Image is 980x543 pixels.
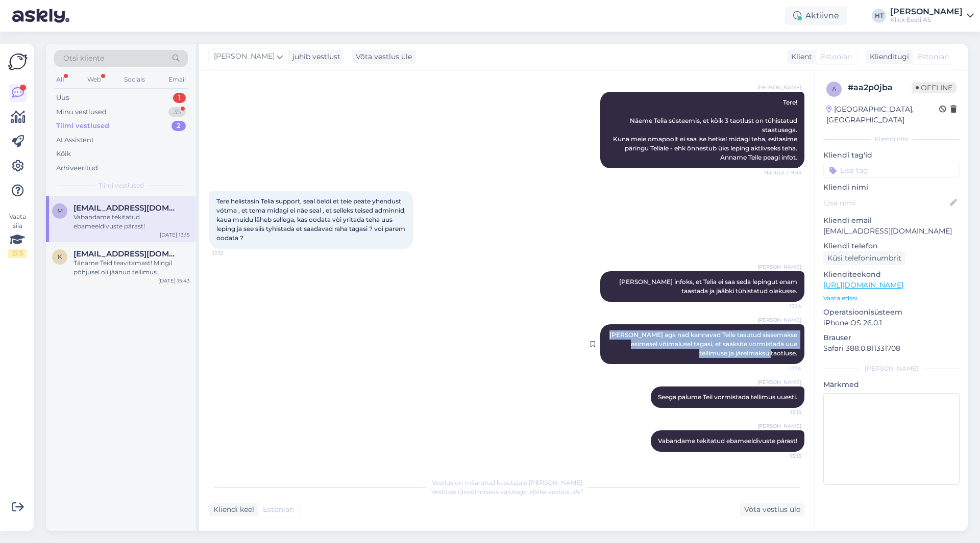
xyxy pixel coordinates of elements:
[757,316,801,324] span: [PERSON_NAME]
[823,343,960,354] p: Safari 388.0.811331708
[890,16,963,24] div: Klick Eesti AS
[658,393,797,401] span: Seega palume Teil vormistada tellimus uuesti.
[918,51,949,62] span: Estonian
[56,107,107,117] div: Minu vestlused
[757,378,801,386] span: [PERSON_NAME]
[209,504,254,515] div: Kliendi keel
[158,277,190,285] div: [DATE] 15:43
[73,213,190,231] div: Vabandame tekitatud ebameeldivuste pärast!
[823,318,960,328] p: iPhone OS 26.0.1
[763,365,801,372] span: 13:14
[872,9,886,23] div: HT
[823,294,960,303] p: Vaata edasi ...
[890,8,963,16] div: [PERSON_NAME]
[166,73,188,86] div: Email
[431,488,583,496] span: Vestluse ülevõtmiseks vajutage
[823,364,960,373] div: [PERSON_NAME]
[823,163,960,178] input: Lisa tag
[823,379,960,390] p: Märkmed
[56,163,98,173] div: Arhiveeritud
[823,269,960,280] p: Klienditeekond
[99,181,144,190] span: Tiimi vestlused
[823,182,960,193] p: Kliendi nimi
[848,82,912,94] div: # aa2p0jba
[56,149,71,159] div: Kõik
[160,231,190,239] div: [DATE] 13:15
[740,503,804,516] div: Võta vestlus üle
[823,226,960,237] p: [EMAIL_ADDRESS][DOMAIN_NAME]
[832,85,837,93] span: a
[73,258,190,277] div: Täname Teid teavitamast! Mingil põhjusel oli jäänud tellimus kinnitamata. Kinnitasime nüüd käsits...
[56,135,94,145] div: AI Assistent
[823,215,960,226] p: Kliendi email
[73,249,180,258] span: Ksepa30@gmail.com
[54,73,66,86] div: All
[173,93,186,103] div: 1
[288,51,340,62] div: juhib vestlust
[763,452,801,460] span: 13:15
[56,121,109,131] div: Tiimi vestlused
[785,7,847,25] div: Aktiivne
[823,307,960,318] p: Operatsioonisüsteem
[63,53,104,64] span: Otsi kliente
[263,504,294,515] span: Estonian
[763,169,801,176] span: Nähtud ✓ 9:53
[8,52,28,71] img: Askly Logo
[757,422,801,430] span: [PERSON_NAME]
[823,150,960,161] p: Kliendi tag'id
[214,51,275,62] span: [PERSON_NAME]
[58,253,62,261] span: K
[757,263,801,271] span: [PERSON_NAME]
[826,104,939,125] div: [GEOGRAPHIC_DATA], [GEOGRAPHIC_DATA]
[866,51,909,62] div: Klienditugi
[8,212,27,258] div: Vaata siia
[56,93,69,103] div: Uus
[824,197,948,209] input: Lisa nimi
[823,332,960,343] p: Brauser
[823,280,903,290] a: [URL][DOMAIN_NAME]
[168,107,186,117] div: 35
[216,197,407,242] span: Tere helistasin Telia support, seal öeldi et teie peate yhendust vótma , et tema midagi ei nàe se...
[763,302,801,310] span: 13:14
[763,408,801,416] span: 13:15
[8,249,27,258] div: 2 / 3
[122,73,147,86] div: Socials
[73,203,180,213] span: marekvesi1973@gmail.com
[823,135,960,144] div: Kliendi info
[212,249,251,257] span: 12:13
[171,121,186,131] div: 2
[658,437,797,445] span: Vabandame tekitatud ebameeldivuste pärast!
[757,84,801,91] span: [PERSON_NAME]
[823,241,960,251] p: Kliendi telefon
[352,50,416,64] div: Võta vestlus üle
[527,488,583,496] i: „Võtke vestlus üle”
[912,82,957,93] span: Offline
[823,251,905,265] div: Küsi telefoninumbrit
[890,8,974,24] a: [PERSON_NAME]Klick Eesti AS
[432,479,582,486] span: Vestlus on määratud kasutajale [PERSON_NAME]
[609,331,799,357] span: [PERSON_NAME] aga nad kannavad Teile tasutud sissemakse esimesel võimalusel tagasi, et saaksite v...
[619,278,799,295] span: [PERSON_NAME] infoks, et Telia ei saa seda lepingut enam taastada ja jääbki tühistatud olekusse.
[787,51,812,62] div: Klient
[821,51,852,62] span: Estonian
[57,207,63,215] span: m
[85,73,103,86] div: Web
